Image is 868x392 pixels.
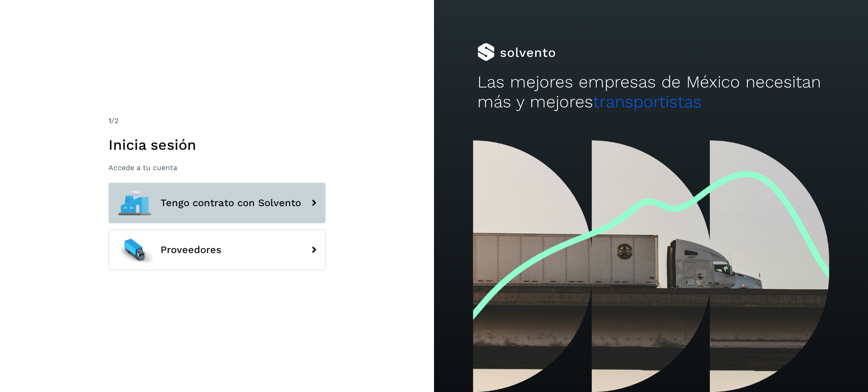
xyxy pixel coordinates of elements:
[593,92,702,111] span: transportistas
[108,136,325,153] h1: Inicia sesión
[108,183,325,223] button: Tengo contrato con Solvento
[160,244,222,255] span: Proveedores
[108,115,325,126] div: /2
[477,72,825,112] h2: Las mejores empresas de México necesitan más y mejores
[108,116,111,125] span: 1
[160,198,301,208] span: Tengo contrato con Solvento
[108,163,325,172] p: Accede a tu cuenta
[108,230,325,270] button: Proveedores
